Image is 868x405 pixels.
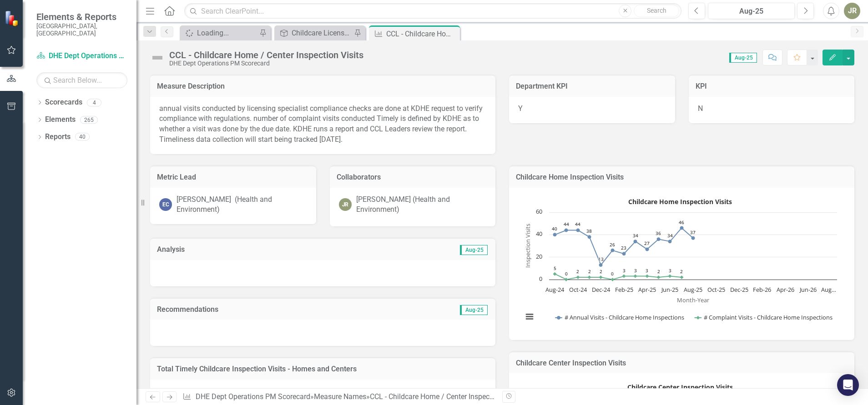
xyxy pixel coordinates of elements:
[691,236,695,240] path: Aug-25, 37. # Annual Visits - Childcare Home Inspections.
[621,245,626,251] text: 23
[518,104,523,113] span: Y
[634,274,637,278] path: Mar-25, 3. # Complaint Visits - Childcare Home Inspections.
[150,50,165,65] img: Not Defined
[565,228,568,232] path: Sep-24, 44. # Annual Visits - Childcare Home Inspections.
[586,228,592,234] text: 38
[157,365,489,373] h3: Total Timely Childcare Inspection Visits - Homes and Centers
[169,50,363,60] div: CCL - Childcare Home / Center Inspection Visits
[622,274,626,278] path: Feb-25, 3. # Complaint Visits - Childcare Home Inspections.
[576,268,579,275] text: 2
[633,232,638,239] text: 34
[646,247,649,251] path: Apr-25, 27. # Annual Visits - Childcare Home Inspections.
[337,173,489,181] h3: Collaborators
[684,285,702,294] text: Aug-25
[518,195,842,331] svg: Interactive chart
[623,267,626,274] text: 3
[680,268,683,275] text: 2
[169,60,363,67] div: DHE Dept Operations PM Scorecard
[661,285,678,294] text: Jun-25
[87,99,101,106] div: 4
[197,27,257,39] div: Loading...
[80,116,98,124] div: 265
[277,27,352,39] a: Childcare Licensing PM Scorecard
[564,221,569,227] text: 44
[569,285,587,294] text: Oct-24
[696,82,848,90] h3: KPI
[668,240,672,243] path: Jun-25, 34. # Annual Visits - Childcare Home Inspections.
[634,267,637,274] text: 3
[516,82,668,90] h3: Department KPI
[159,198,172,211] div: EC
[708,3,795,19] button: Aug-25
[518,195,845,331] div: Childcare Home Inspection Visits. Highcharts interactive chart.
[177,195,307,215] div: [PERSON_NAME] (Health and Environment)
[690,229,696,235] text: 37
[611,270,614,277] text: 0
[600,268,602,275] text: 2
[157,305,383,314] h3: Recommendations
[634,240,637,243] path: Mar-25, 34. # Annual Visits - Childcare Home Inspections.
[545,285,565,294] text: Aug-24
[753,285,771,294] text: Feb-26
[668,274,672,278] path: Jun-25, 3. # Complaint Visits - Childcare Home Inspections.
[844,3,860,19] button: JR
[565,278,568,281] path: Sep-24, 0. # Complaint Visits - Childcare Home Inspections.
[599,275,603,279] path: Dec-24, 2. # Complaint Visits - Childcare Home Inspections.
[647,7,666,14] span: Search
[157,245,320,254] h3: Analysis
[576,275,580,279] path: Oct-24, 2. # Complaint Visits - Childcare Home Inspections.
[821,285,836,294] text: Aug…
[657,237,661,241] path: May-25, 36. # Annual Visits - Childcare Home Inspections.
[565,270,568,277] text: 0
[576,228,580,232] path: Oct-24, 44. # Annual Visits - Childcare Home Inspections.
[656,230,661,236] text: 36
[524,224,532,268] text: Inspection Visits
[575,221,580,227] text: 44
[552,225,557,232] text: 40
[588,235,591,239] path: Nov-24, 38. # Annual Visits - Childcare Home Inspections.
[356,195,487,215] div: [PERSON_NAME] (Health and Environment)
[628,197,732,206] text: Childcare Home Inspection Visits
[45,115,76,125] a: Elements
[711,6,792,17] div: Aug-25
[554,265,556,271] text: 5
[184,3,681,19] input: Search ClearPoint...
[638,285,656,294] text: Apr-25
[182,27,257,39] a: Loading...
[460,305,488,315] span: Aug-25
[539,275,542,283] text: 0
[516,173,848,181] h3: Childcare Home Inspection Visits
[5,10,20,26] img: ClearPoint Strategy
[75,133,90,141] div: 40
[159,104,483,144] span: annual visits conducted by licensing specialist compliance checks are done at KDHE request to ver...
[669,267,671,274] text: 3
[555,313,685,321] button: Show # Annual Visits - Childcare Home Inspections
[610,241,615,248] text: 26
[698,104,703,113] span: N
[598,256,604,262] text: 13
[646,267,648,274] text: 3
[799,285,817,294] text: Jun-26
[592,285,611,294] text: Dec-24
[680,275,684,279] path: Jul-25, 2. # Complaint Visits - Childcare Home Inspections.
[837,374,859,396] div: Open Intercom Messenger
[679,219,684,225] text: 46
[516,359,848,367] h3: Childcare Center Inspection Visits
[536,230,542,238] text: 40
[777,285,794,294] text: Apr-26
[523,310,536,323] button: View chart menu, Childcare Home Inspection Visits
[314,392,366,401] a: Measure Names
[36,22,127,37] small: [GEOGRAPHIC_DATA], [GEOGRAPHIC_DATA]
[677,296,710,304] text: Month-Year
[36,72,127,88] input: Search Below...
[45,97,82,108] a: Scorecards
[157,173,309,181] h3: Metric Lead
[707,285,725,294] text: Oct-25
[657,275,661,279] path: May-25, 2. # Complaint Visits - Childcare Home Inspections.
[36,11,127,22] span: Elements & Reports
[611,278,615,281] path: Jan-25, 0. # Complaint Visits - Childcare Home Inspections.
[45,132,71,142] a: Reports
[182,392,495,402] div: » »
[729,53,757,63] span: Aug-25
